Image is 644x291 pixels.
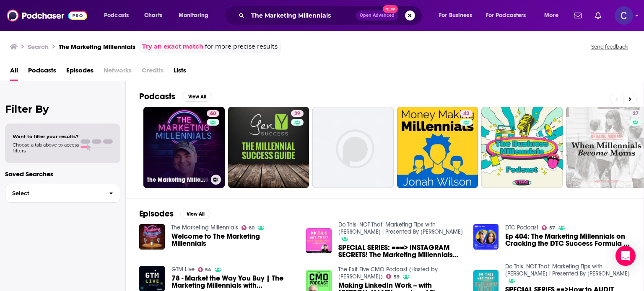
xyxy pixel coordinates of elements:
a: The Marketing Millennials [171,224,238,231]
button: open menu [480,9,538,22]
a: 43 [397,107,478,188]
a: 27 [629,110,642,117]
a: 59 [386,274,400,279]
a: EpisodesView All [139,209,210,219]
p: Saved Searches [5,170,120,178]
a: Show notifications dropdown [571,8,585,23]
a: GTM Live [171,266,195,273]
button: open menu [173,9,219,22]
span: Open Advanced [360,13,395,18]
a: Ep 404: The Marketing Millennials on Cracking the DTC Success Formula in 2024 [505,233,630,247]
a: Charts [139,9,167,22]
span: 59 [394,275,400,279]
a: Episodes [66,64,93,81]
a: Show notifications dropdown [592,8,605,23]
a: 43 [460,110,473,117]
span: Monitoring [179,10,208,21]
span: Logged in as publicityxxtina [615,6,633,25]
h3: Search [28,43,49,51]
a: 54 [198,267,212,272]
button: open menu [433,9,483,22]
a: 39 [228,107,309,188]
span: Charts [144,10,162,21]
img: SPECIAL SERIES: ===> INSTAGRAM SECRETS! The Marketing Millennials FOUNDER shares REAL TACTICS to ... [306,228,332,254]
span: For Podcasters [486,10,526,21]
span: Ep 404: The Marketing Millennials on Cracking the DTC Success Formula in [DATE] [505,233,630,247]
button: Send feedback [589,43,631,50]
span: Want to filter your results? [13,134,79,139]
a: Podcasts [28,64,56,81]
a: DTC Podcast [505,224,538,231]
button: Open AdvancedNew [356,10,398,21]
a: Do This, NOT That: Marketing Tips with Jay Schwedelson l Presented By Marigold [505,263,630,277]
a: Try an exact match [142,42,203,52]
span: 43 [463,110,469,118]
span: Credits [142,64,164,81]
button: open menu [538,9,569,22]
h3: The Marketing Millennials [147,176,208,183]
a: All [10,64,18,81]
span: Podcasts [104,10,129,21]
h3: The Marketing Millennials [59,43,135,51]
span: Choose a tab above to access filters. [13,142,79,154]
a: 60 [241,225,255,230]
a: Do This, NOT That: Marketing Tips with Jay Schwedelson l Presented By Marigold [338,221,463,235]
span: Networks [104,64,132,81]
span: More [544,10,558,21]
div: Open Intercom Messenger [615,246,636,266]
a: 60The Marketing Millennials [143,107,225,188]
span: 54 [205,268,211,272]
button: Show profile menu [615,6,633,25]
a: PodcastsView All [139,91,212,102]
button: Select [5,184,120,203]
h2: Episodes [139,209,174,219]
input: Search podcasts, credits, & more... [248,9,356,22]
a: Lists [174,64,186,81]
img: Podchaser - Follow, Share and Rate Podcasts [7,8,87,23]
span: 57 [549,226,555,230]
a: 78 - Market the Way You Buy | The Marketing Millennials with Daniel Murray [171,275,296,289]
button: View All [182,92,212,102]
span: 27 [633,110,639,118]
a: 39 [291,110,304,117]
button: View All [180,209,210,219]
span: 60 [210,110,216,118]
h2: Filter By [5,103,120,115]
span: 60 [249,226,254,230]
h2: Podcasts [139,91,175,102]
img: Ep 404: The Marketing Millennials on Cracking the DTC Success Formula in 2024 [473,224,499,250]
img: Welcome to The Marketing Millennials [139,224,165,250]
span: 78 - Market the Way You Buy | The Marketing Millennials with [PERSON_NAME] [171,275,296,289]
img: User Profile [615,6,633,25]
span: For Business [439,10,472,21]
span: Select [5,191,102,196]
a: The Exit Five CMO Podcast (Hosted by Dave Gerhardt) [338,266,438,280]
a: Welcome to The Marketing Millennials [171,233,296,247]
a: 60 [207,110,219,117]
span: 39 [294,110,300,118]
div: Search podcasts, credits, & more... [233,6,430,25]
a: 57 [542,225,555,230]
span: for more precise results [205,42,278,52]
span: New [383,5,398,13]
button: open menu [98,9,140,22]
a: SPECIAL SERIES: ===> INSTAGRAM SECRETS! The Marketing Millennials FOUNDER shares REAL TACTICS to ... [338,244,463,258]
